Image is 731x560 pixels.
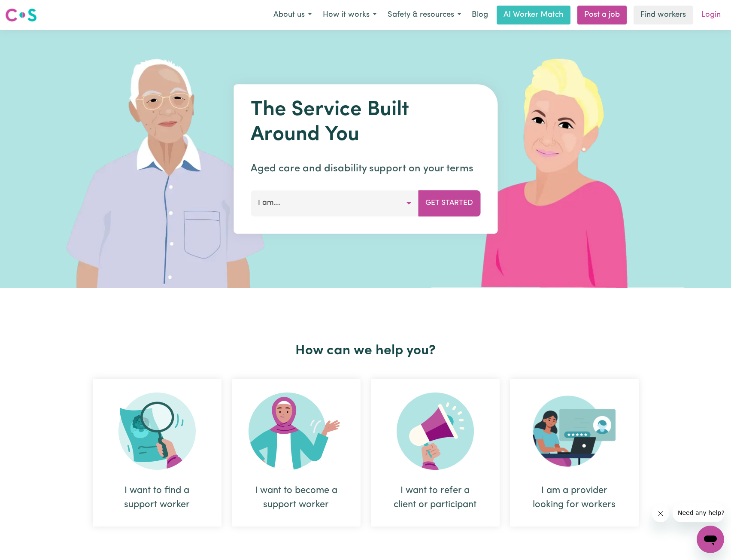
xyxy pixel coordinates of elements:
div: I want to find a support worker [93,379,221,527]
span: Need any help? [5,6,52,13]
button: I am... [251,190,419,216]
iframe: Close message [652,505,669,522]
iframe: Button to launch messaging window [697,526,724,553]
img: Refer [397,393,474,470]
a: Post a job [577,6,627,24]
h2: How can we help you? [88,343,644,359]
img: Provider [533,393,616,470]
div: I am a provider looking for workers [531,484,618,512]
img: Careseekers logo [5,7,37,23]
div: I want to become a support worker [252,484,340,512]
img: Search [118,393,196,470]
div: I want to refer a client or participant [371,379,500,527]
a: AI Worker Match [497,6,570,24]
button: How it works [317,6,382,24]
h1: The Service Built Around You [251,98,480,147]
button: Get Started [418,190,480,216]
div: I want to become a support worker [232,379,361,527]
a: Blog [467,6,493,24]
img: Become Worker [249,393,344,470]
a: Find workers [634,6,693,24]
button: About us [268,6,317,24]
div: I want to find a support worker [113,484,201,512]
a: Login [696,6,726,24]
iframe: Message from company [673,503,724,522]
button: Safety & resources [382,6,467,24]
div: I am a provider looking for workers [510,379,639,527]
div: I want to refer a client or participant [391,484,479,512]
p: Aged care and disability support on your terms [251,161,480,177]
a: Careseekers logo [5,5,37,25]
